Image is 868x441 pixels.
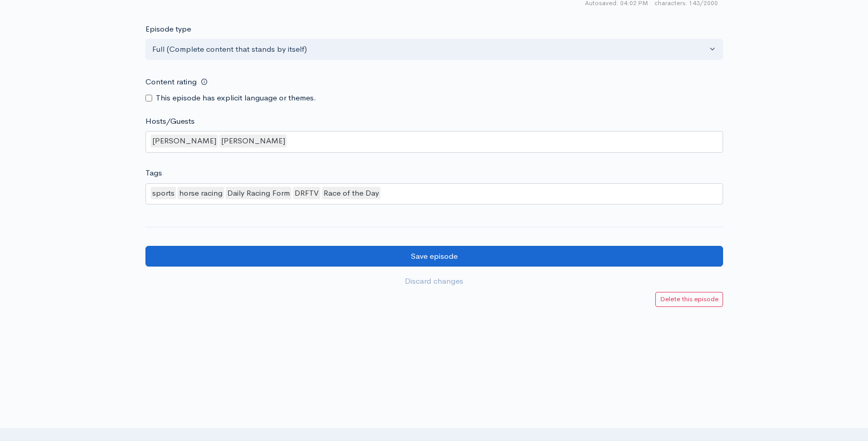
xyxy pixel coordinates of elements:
[226,187,291,200] div: Daily Racing Form
[152,43,707,55] div: Full (Complete content that stands by itself)
[660,295,718,303] small: Delete this episode
[145,167,162,179] label: Tags
[145,71,197,93] label: Content rating
[151,187,176,200] div: sports
[145,115,195,127] label: Hosts/Guests
[219,135,287,148] div: [PERSON_NAME]
[145,246,723,267] input: Save episode
[145,39,723,60] button: Full (Complete content that stands by itself)
[156,92,316,104] label: This episode has explicit language or themes.
[178,187,224,200] div: horse racing
[151,135,218,148] div: [PERSON_NAME]
[322,187,380,200] div: Race of the Day
[655,292,723,307] a: Delete this episode
[145,23,191,35] label: Episode type
[293,187,320,200] div: DRFTV
[145,271,723,292] a: Discard changes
